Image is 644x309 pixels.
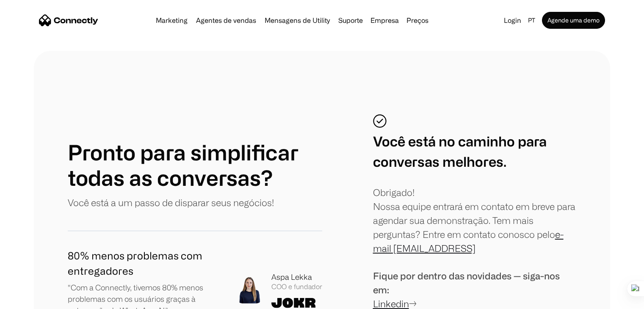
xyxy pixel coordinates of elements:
[152,17,191,24] a: Marketing
[542,12,605,29] a: Agende uma demo
[68,140,322,190] h1: Pronto para simplificar todas as conversas?
[39,14,98,27] a: home
[271,283,322,291] div: COO e fundador
[68,248,220,279] h1: 80% menos problemas com entregadores
[368,14,401,26] div: Empresa
[8,293,51,306] aside: Language selected: Português (Brasil)
[373,131,547,172] div: Você está no caminho para conversas melhores.
[373,270,560,295] span: Fique por dentro das novidades — siga-nos em:
[373,298,409,309] a: Linkedin
[403,17,432,24] a: Preços
[373,185,576,255] div: Obrigado! Nossa equipe entrará em contato em breve para agendar sua demonstração. Tem mais pergun...
[370,14,399,26] div: Empresa
[17,294,51,306] ul: Language list
[261,17,333,24] a: Mensagens de Utility
[193,17,260,24] a: Agentes de vendas
[335,17,366,24] a: Suporte
[500,14,525,26] a: Login
[528,14,535,26] div: pt
[271,271,322,283] div: Aspa Lekka
[68,196,274,210] p: Você está a um passo de disparar seus negócios!
[525,14,540,26] div: pt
